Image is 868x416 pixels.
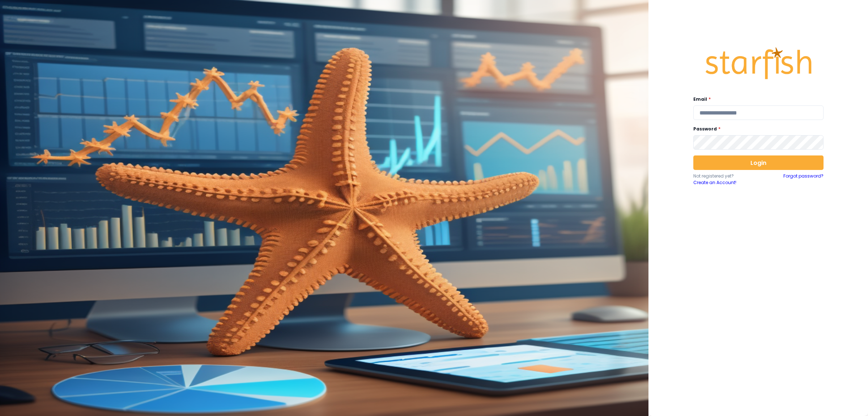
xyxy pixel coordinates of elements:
[693,126,819,132] label: Password
[693,96,819,103] label: Email
[783,173,824,186] a: Forgot password?
[693,179,758,186] a: Create an Account!
[693,173,758,179] p: Not registered yet?
[704,41,813,86] img: Logo.42cb71d561138c82c4ab.png
[693,155,824,170] button: Login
